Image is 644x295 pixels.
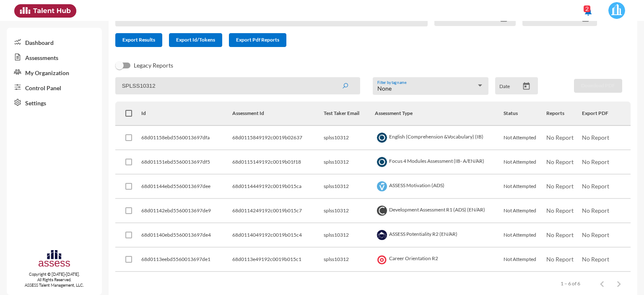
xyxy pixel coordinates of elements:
span: No Report [582,256,609,263]
td: 68d0114049192c0019b015c4 [232,223,324,248]
th: Assessment Type [375,102,504,126]
a: My Organization [7,65,102,80]
mat-icon: notifications [583,6,593,16]
td: splss10312 [324,150,374,175]
td: 68d01144ebd5560013697dee [141,175,232,199]
td: Not Attempted [504,150,546,175]
span: Download PDF [581,82,615,89]
th: Status [504,102,546,126]
td: Not Attempted [504,126,546,150]
span: Export Id/Tokens [176,37,215,43]
button: Next page [610,275,627,292]
button: Open calendar [519,82,534,91]
td: Focus 4 Modules Assessment (IB- A/EN/AR) [375,150,504,175]
td: 68d0115149192c0019b01f18 [232,150,324,175]
span: No Report [582,207,609,214]
span: None [377,85,392,92]
td: 68d0113e49192c0019b015c1 [232,248,324,272]
td: 68d01140ebd5560013697de4 [141,223,232,248]
td: splss10312 [324,175,374,199]
span: No Report [582,183,609,190]
th: Export PDF [582,102,631,126]
td: splss10312 [324,248,374,272]
span: No Report [582,134,609,141]
td: Career Orientation R2 [375,248,504,272]
p: Copyright © [DATE]-[DATE]. All Rights Reserved. ASSESS Talent Management, LLC. [7,272,102,288]
span: Export Pdf Reports [236,37,279,43]
td: splss10312 [324,199,374,223]
span: No Report [546,183,574,190]
td: splss10312 [324,223,374,248]
a: Dashboard [7,34,102,50]
span: No Report [546,134,574,141]
button: Export Results [115,33,162,47]
button: Export Id/Tokens [169,33,222,47]
span: No Report [582,231,609,238]
button: Previous page [594,275,610,292]
button: Export Pdf Reports [229,33,286,47]
a: Assessments [7,50,102,65]
span: Legacy Reports [134,60,173,70]
td: Not Attempted [504,175,546,199]
span: Export Results [122,37,155,43]
a: Control Panel [7,80,102,95]
th: Reports [546,102,582,126]
td: 68d0114249192c0019b015c7 [232,199,324,223]
span: No Report [546,207,574,214]
input: Search by name, token, assessment type, etc. [115,77,360,94]
div: 1 – 6 of 6 [561,280,580,287]
div: 2 [584,5,590,12]
span: No Report [582,158,609,165]
td: 68d0113eebd5560013697de1 [141,248,232,272]
th: Assessment Id [232,102,324,126]
td: ASSESS Motivation (ADS) [375,175,504,199]
th: Id [141,102,232,126]
td: English (Comprehension &Vocabulary) (IB) [375,126,504,150]
span: No Report [546,231,574,238]
td: Not Attempted [504,223,546,248]
span: No Report [546,256,574,263]
a: Settings [7,95,102,110]
span: No Report [546,158,574,165]
td: 68d0115849192c0019b02637 [232,126,324,150]
td: ASSESS Potentiality R2 (EN/AR) [375,223,504,248]
td: Not Attempted [504,248,546,272]
button: Download PDF [574,79,622,93]
td: splss10312 [324,126,374,150]
td: 68d01158ebd5560013697dfa [141,126,232,150]
img: assesscompany-logo.png [38,249,71,269]
th: Test Taker Email [324,102,374,126]
td: Not Attempted [504,199,546,223]
td: 68d01151ebd5560013697df5 [141,150,232,175]
td: 68d0114449192c0019b015ca [232,175,324,199]
td: 68d01142ebd5560013697de9 [141,199,232,223]
td: Development Assessment R1 (ADS) (EN/AR) [375,199,504,223]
